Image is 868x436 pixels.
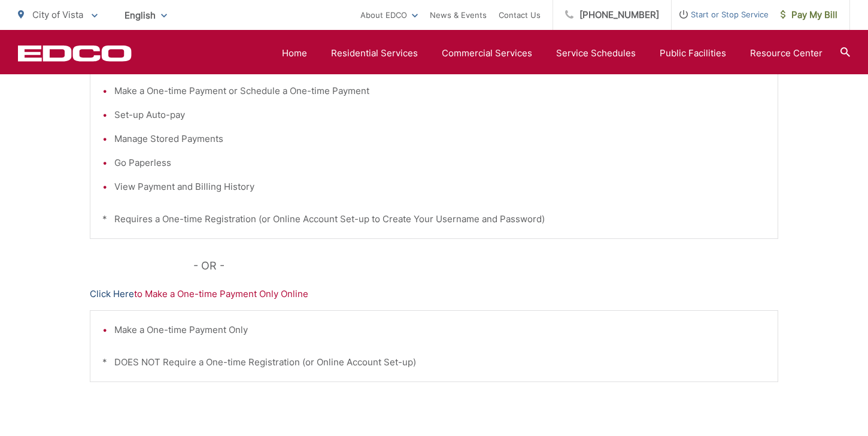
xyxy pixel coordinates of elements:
a: Click Here [90,287,134,301]
li: Manage Stored Payments [114,132,766,146]
a: Commercial Services [442,46,532,60]
p: * DOES NOT Require a One-time Registration (or Online Account Set-up) [102,355,766,370]
a: Residential Services [331,46,418,60]
p: to Make a One-time Payment Only Online [90,287,778,301]
a: Contact Us [499,8,541,22]
p: * Requires a One-time Registration (or Online Account Set-up to Create Your Username and Password) [102,212,766,226]
a: Resource Center [750,46,823,60]
a: Service Schedules [556,46,636,60]
a: About EDCO [360,8,418,22]
p: - OR - [193,257,779,275]
a: Public Facilities [660,46,726,60]
li: Make a One-time Payment Only [114,323,766,337]
span: English [116,5,176,26]
li: Make a One-time Payment or Schedule a One-time Payment [114,84,766,98]
a: News & Events [430,8,487,22]
li: View Payment and Billing History [114,180,766,194]
span: City of Vista [32,9,83,20]
li: Go Paperless [114,156,766,170]
span: Pay My Bill [781,8,837,22]
a: EDCD logo. Return to the homepage. [18,45,132,62]
a: Home [282,46,307,60]
li: Set-up Auto-pay [114,108,766,122]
